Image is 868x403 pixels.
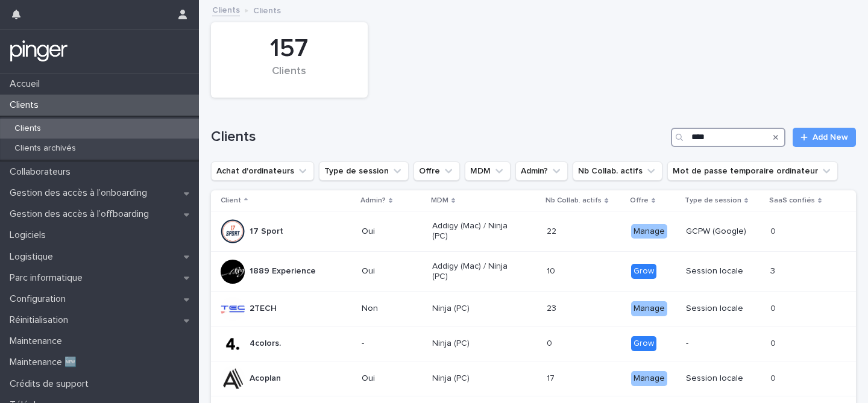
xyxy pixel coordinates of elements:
[686,266,761,276] p: Session locale
[362,226,423,237] p: Oui
[5,187,157,199] p: Gestion des accès à l’onboarding
[631,224,667,239] div: Manage
[5,336,72,347] p: Maintenance
[5,78,49,90] p: Accueil
[211,251,856,292] tr: 1889 ExperienceOuiAddigy (Mac) / Ninja (PC)1010 GrowSession locale33
[211,211,856,252] tr: 17 SportOuiAddigy (Mac) / Ninja (PC)2222 ManageGCPW (Google)00
[547,371,557,384] p: 17
[685,194,741,207] p: Type de session
[631,301,667,316] div: Manage
[573,161,662,181] button: Nb Collab. actifs
[231,34,347,64] div: 157
[671,128,785,147] input: Search
[211,361,856,396] tr: AcoplanOuiNinja (PC)1717 ManageSession locale00
[813,133,848,142] span: Add New
[547,264,558,276] p: 10
[547,224,559,237] p: 22
[547,301,559,314] p: 23
[770,371,778,384] p: 0
[211,161,314,181] button: Achat d'ordinateurs
[5,166,80,178] p: Collaborateurs
[360,194,386,207] p: Admin?
[432,339,518,349] p: Ninja (PC)
[253,3,281,16] p: Clients
[547,336,555,349] p: 0
[221,194,241,207] p: Client
[432,304,518,314] p: Ninja (PC)
[211,326,856,361] tr: 4colors.-Ninja (PC)00 Grow-00
[667,161,838,181] button: Mot de passe temporaire ordinateur
[432,373,518,384] p: Ninja (PC)
[211,128,666,146] h1: Clients
[631,264,656,279] div: Grow
[5,357,86,368] p: Maintenance 🆕
[362,304,423,314] p: Non
[432,221,518,242] p: Addigy (Mac) / Ninja (PC)
[250,226,283,237] p: 17 Sport
[686,226,761,237] p: GCPW (Google)
[250,266,316,276] p: 1889 Experience
[231,65,347,90] div: Clients
[212,2,240,16] a: Clients
[414,161,460,181] button: Offre
[465,161,511,181] button: MDM
[432,261,518,282] p: Addigy (Mac) / Ninja (PC)
[319,161,409,181] button: Type de session
[686,339,761,349] p: -
[515,161,568,181] button: Admin?
[5,251,63,263] p: Logistique
[686,304,761,314] p: Session locale
[362,266,423,276] p: Oui
[5,293,75,305] p: Configuration
[5,272,92,284] p: Parc informatique
[630,194,649,207] p: Offre
[793,128,856,147] a: Add New
[770,224,778,237] p: 0
[631,371,667,386] div: Manage
[770,301,778,314] p: 0
[770,336,778,349] p: 0
[546,194,602,207] p: Nb Collab. actifs
[250,373,281,384] p: Acoplan
[10,39,68,63] img: mTgBEunGTSyRkCgitkcU
[5,208,159,220] p: Gestion des accès à l’offboarding
[5,123,51,134] p: Clients
[686,373,761,384] p: Session locale
[770,264,778,276] p: 3
[5,378,98,390] p: Crédits de support
[5,230,55,241] p: Logiciels
[631,336,656,351] div: Grow
[5,143,86,154] p: Clients archivés
[250,304,277,314] p: 2TECH
[5,99,48,111] p: Clients
[431,194,448,207] p: MDM
[211,292,856,326] tr: 2TECHNonNinja (PC)2323 ManageSession locale00
[769,194,815,207] p: SaaS confiés
[362,373,423,384] p: Oui
[5,314,78,326] p: Réinitialisation
[362,339,423,349] p: -
[250,339,281,349] p: 4colors.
